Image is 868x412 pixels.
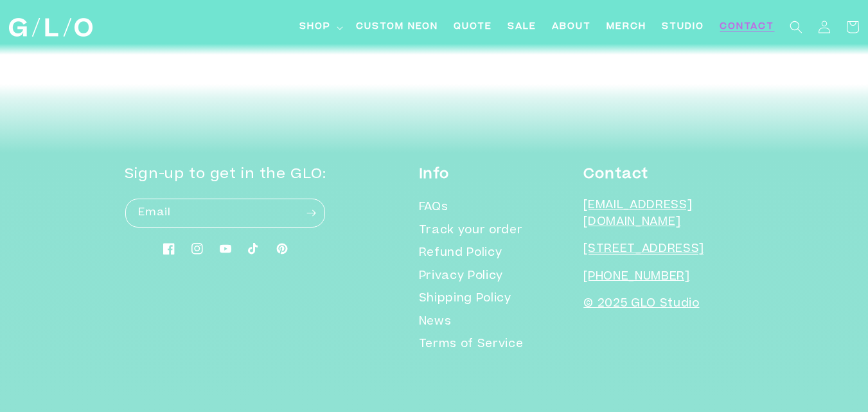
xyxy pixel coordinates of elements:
a: Studio [654,13,712,42]
a: Custom Neon [348,13,446,42]
a: GLO Studio [4,13,97,42]
span: Merch [607,21,646,34]
a: Refund Policy [419,242,502,265]
a: [STREET_ADDRESS] [583,244,704,255]
span: Contact [720,21,774,34]
span: Quote [454,21,492,34]
a: Privacy Policy [419,265,503,289]
a: Terms of Service [419,334,524,357]
strong: Info [419,168,449,182]
span: Shop [299,21,331,34]
button: Subscribe [297,198,325,228]
iframe: Chat Widget [637,232,868,412]
a: Track your order [419,220,523,243]
p: [PHONE_NUMBER] [583,269,743,286]
summary: Shop [292,13,348,42]
a: SALE [500,13,544,42]
a: Quote [446,13,500,42]
span: SALE [508,21,536,34]
strong: Contact [583,168,648,182]
h2: Sign-up to get in the GLO: [125,165,326,185]
summary: Search [782,13,810,41]
input: Email [125,199,325,228]
p: [EMAIL_ADDRESS][DOMAIN_NAME] [583,198,743,231]
p: © 2025 GLO Studio [583,296,743,313]
span: Studio [662,21,704,34]
a: Merch [599,13,654,42]
a: News [419,311,452,334]
img: GLO Studio [9,18,93,37]
a: Shipping Policy [419,288,511,311]
a: About [544,13,599,42]
a: FAQs [419,200,448,220]
a: Contact [712,13,782,42]
span: About [552,21,591,34]
span: Custom Neon [356,21,438,34]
